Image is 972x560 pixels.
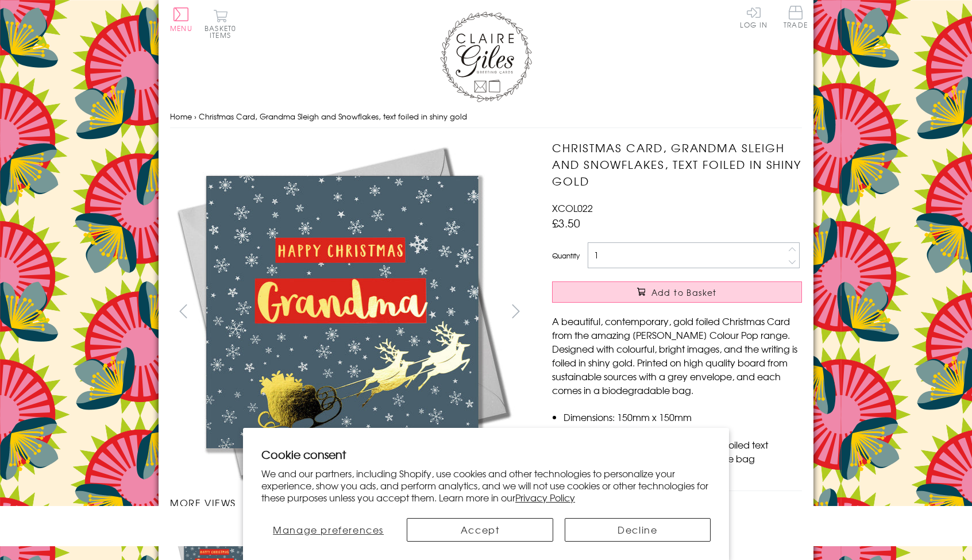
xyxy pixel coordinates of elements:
button: Basket0 items [205,9,236,38]
span: Menu [170,23,192,33]
span: › [194,111,196,122]
h1: Christmas Card, Grandma Sleigh and Snowflakes, text foiled in shiny gold [552,140,802,189]
p: We and our partners, including Shopify, use cookies and other technologies to personalize your ex... [261,468,711,503]
p: A beautiful, contemporary, gold foiled Christmas Card from the amazing [PERSON_NAME] Colour Pop r... [552,314,802,397]
span: Add to Basket [651,287,717,298]
span: £3.50 [552,215,580,231]
span: Manage preferences [273,523,384,536]
button: Accept [407,518,553,542]
a: Home [170,111,192,122]
h2: Cookie consent [261,446,711,462]
button: Decline [565,518,711,542]
a: Privacy Policy [515,491,575,504]
span: Christmas Card, Grandma Sleigh and Snowflakes, text foiled in shiny gold [199,111,467,122]
label: Quantity [552,250,580,261]
li: Dimensions: 150mm x 150mm [564,410,802,424]
h3: More views [170,496,529,509]
li: Blank inside for your own message [564,424,802,438]
a: Log In [740,6,767,28]
button: Menu [170,7,192,32]
a: Trade [784,6,808,30]
button: Add to Basket [552,281,802,303]
span: Trade [784,6,808,28]
nav: breadcrumbs [170,105,802,129]
button: next [503,298,529,324]
button: Manage preferences [261,518,395,542]
span: XCOL022 [552,201,593,215]
span: 0 items [210,23,236,40]
img: Christmas Card, Grandma Sleigh and Snowflakes, text foiled in shiny gold [170,140,515,484]
img: Christmas Card, Grandma Sleigh and Snowflakes, text foiled in shiny gold [529,140,874,484]
img: Claire Giles Greetings Cards [440,11,532,102]
button: prev [170,298,196,324]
